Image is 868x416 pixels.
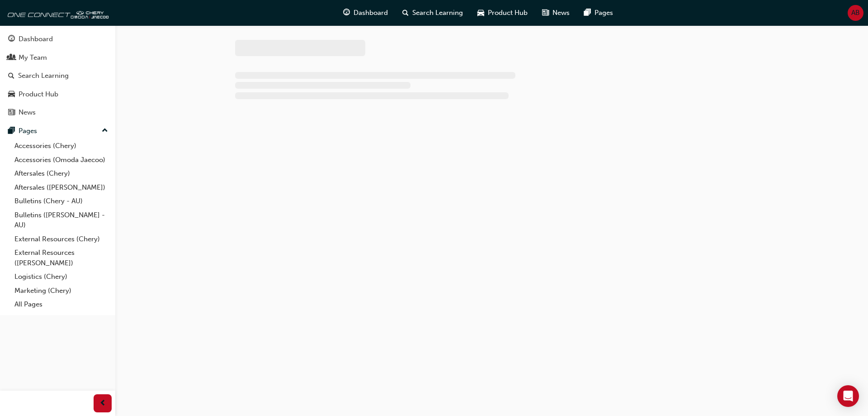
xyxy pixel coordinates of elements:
[488,8,528,18] span: Product Hub
[402,7,409,19] span: search-icon
[102,125,108,137] span: up-icon
[19,53,47,63] div: My Team
[11,181,112,195] a: Aftersales ([PERSON_NAME])
[11,246,112,270] a: External Resources ([PERSON_NAME])
[4,104,112,121] a: News
[11,270,112,284] a: Logistics (Chery)
[542,7,549,19] span: news-icon
[4,123,112,139] button: Pages
[11,167,112,181] a: Aftersales (Chery)
[4,31,112,48] a: Dashboard
[8,35,15,43] span: guage-icon
[4,29,112,123] button: DashboardMy TeamSearch LearningProduct HubNews
[577,4,620,22] a: pages-iconPages
[412,8,463,18] span: Search Learning
[594,8,613,18] span: Pages
[535,4,577,22] a: news-iconNews
[19,34,53,44] div: Dashboard
[8,54,15,62] span: people-icon
[11,139,112,153] a: Accessories (Chery)
[11,153,112,167] a: Accessories (Omoda Jaecoo)
[8,127,15,135] span: pages-icon
[11,208,112,232] a: Bulletins ([PERSON_NAME] - AU)
[11,284,112,298] a: Marketing (Chery)
[477,7,484,19] span: car-icon
[99,398,106,409] span: prev-icon
[336,4,395,22] a: guage-iconDashboard
[851,8,860,18] span: AB
[552,8,570,18] span: News
[848,5,863,21] button: AB
[837,385,859,407] div: Open Intercom Messenger
[19,107,36,118] div: News
[19,126,37,136] div: Pages
[5,4,108,22] img: oneconnect
[11,297,112,311] a: All Pages
[470,4,535,22] a: car-iconProduct Hub
[4,86,112,103] a: Product Hub
[8,72,14,80] span: search-icon
[8,109,15,117] span: news-icon
[354,8,388,18] span: Dashboard
[8,91,15,99] span: car-icon
[4,49,112,66] a: My Team
[343,7,350,19] span: guage-icon
[584,7,591,19] span: pages-icon
[4,67,112,84] a: Search Learning
[11,232,112,246] a: External Resources (Chery)
[19,89,58,100] div: Product Hub
[395,4,470,22] a: search-iconSearch Learning
[11,194,112,208] a: Bulletins (Chery - AU)
[18,71,69,81] div: Search Learning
